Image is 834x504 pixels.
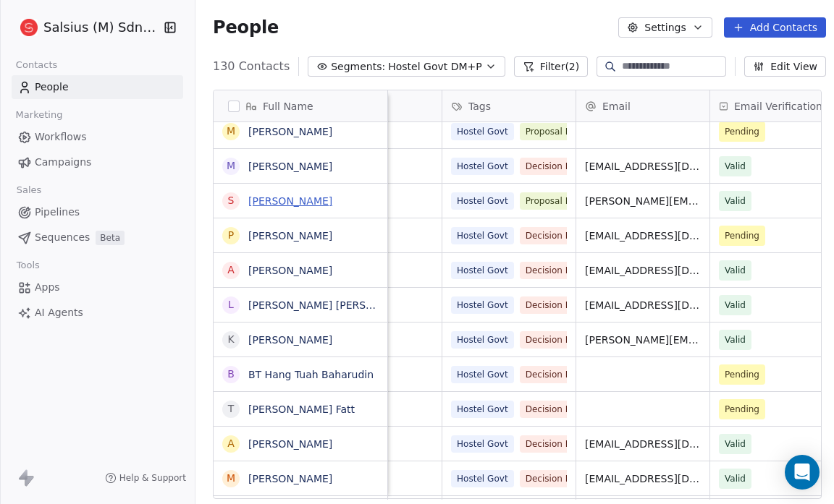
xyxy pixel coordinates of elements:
[35,305,83,320] span: AI Agents
[105,472,186,484] a: Help & Support
[451,158,514,175] span: Hostel Govt
[12,200,183,224] a: Pipelines
[214,90,387,121] div: Full Name
[451,331,514,349] span: Hostel Govt
[213,17,279,38] span: People
[451,401,514,418] span: Hostel Govt
[520,123,615,140] span: Proposal Persuader
[451,296,514,314] span: Hostel Govt
[585,437,701,451] span: [EMAIL_ADDRESS][DOMAIN_NAME]
[585,194,701,208] span: [PERSON_NAME][EMAIL_ADDRESS][DOMAIN_NAME]
[725,367,759,382] span: Pending
[35,205,80,220] span: Pipelines
[520,401,598,418] span: Decision Maker
[12,301,183,325] a: AI Agents
[725,194,746,208] span: Valid
[12,75,183,99] a: People
[725,333,746,347] span: Valid
[725,228,759,243] span: Pending
[248,195,332,207] a: [PERSON_NAME]
[520,227,598,244] span: Decision Maker
[585,159,701,174] span: [EMAIL_ADDRESS][DOMAIN_NAME]
[388,59,482,74] span: Hostel Govt DM+P
[17,15,154,40] button: Salsius (M) Sdn Bhd
[248,126,332,137] a: [PERSON_NAME]
[227,158,235,174] div: M
[35,280,60,295] span: Apps
[20,19,38,36] img: logo%20salsius.png
[119,472,186,484] span: Help & Support
[10,179,48,201] span: Sales
[520,296,598,314] span: Decision Maker
[520,158,598,175] span: Decision Maker
[520,262,598,279] span: Decision Maker
[9,104,69,126] span: Marketing
[248,473,332,484] a: [PERSON_NAME]
[96,231,125,245] span: Beta
[227,471,235,486] div: M
[12,150,183,174] a: Campaigns
[248,299,420,311] a: [PERSON_NAME] [PERSON_NAME]
[227,332,234,347] div: K
[451,123,514,140] span: Hostel Govt
[520,192,615,210] span: Proposal Persuader
[520,366,598,383] span: Decision Maker
[585,228,701,243] span: [EMAIL_ADDRESS][DOMAIN_NAME]
[725,263,746,278] span: Valid
[35,230,90,245] span: Sequences
[213,58,290,75] span: 130 Contacts
[12,276,183,299] a: Apps
[248,265,332,276] a: [PERSON_NAME]
[725,471,746,486] span: Valid
[35,80,69,95] span: People
[248,334,332,346] a: [PERSON_NAME]
[618,17,712,38] button: Settings
[725,159,746,174] span: Valid
[585,263,701,278] span: [EMAIL_ADDRESS][DOMAIN_NAME]
[724,17,826,38] button: Add Contacts
[451,366,514,383] span: Hostel Govt
[725,124,759,139] span: Pending
[228,193,235,208] div: s
[585,333,701,347] span: [PERSON_NAME][EMAIL_ADDRESS][DOMAIN_NAME]
[227,367,235,382] div: B
[248,369,374,380] a: BT Hang Tuah Baharudin
[520,435,598,453] span: Decision Maker
[227,262,235,278] div: A
[214,122,388,500] div: grid
[520,470,598,487] span: Decision Maker
[785,455,820,490] div: Open Intercom Messenger
[248,403,355,415] a: [PERSON_NAME] Fatt
[576,90,709,121] div: Email
[725,437,746,451] span: Valid
[35,155,91,170] span: Campaigns
[43,18,160,37] span: Salsius (M) Sdn Bhd
[228,228,234,243] div: P
[725,402,759,417] span: Pending
[248,438,332,450] a: [PERSON_NAME]
[451,435,514,453] span: Hostel Govt
[585,471,701,486] span: [EMAIL_ADDRESS][DOMAIN_NAME]
[263,99,313,114] span: Full Name
[228,401,235,417] div: T
[248,161,332,172] a: [PERSON_NAME]
[442,90,576,121] div: Tags
[451,470,514,487] span: Hostel Govt
[12,125,183,149] a: Workflows
[9,54,64,76] span: Contacts
[451,262,514,279] span: Hostel Govt
[514,56,589,77] button: Filter(2)
[227,436,235,451] div: A
[12,226,183,249] a: SequencesBeta
[248,230,332,242] a: [PERSON_NAME]
[744,56,826,77] button: Edit View
[228,297,234,312] div: L
[468,99,491,114] span: Tags
[451,192,514,210] span: Hostel Govt
[331,59,385,74] span: Segments:
[35,129,87,145] span: Workflows
[10,255,46,276] span: Tools
[602,99,631,114] span: Email
[451,227,514,244] span: Hostel Govt
[520,331,598,349] span: Decision Maker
